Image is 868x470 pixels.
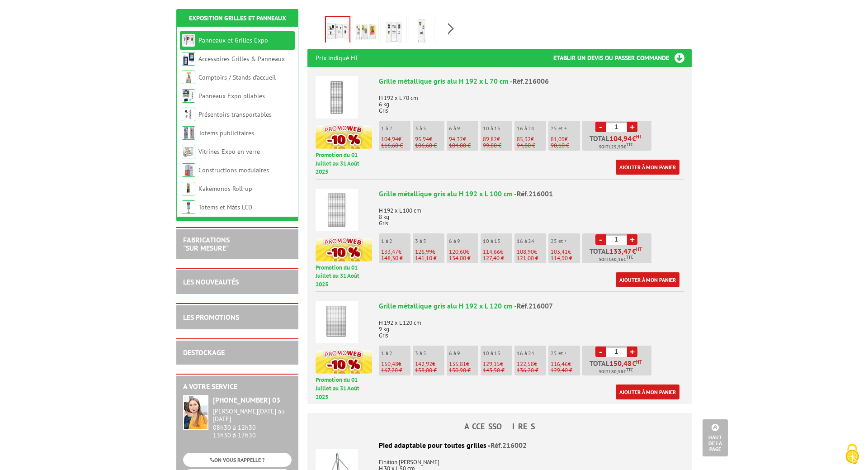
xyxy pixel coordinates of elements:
p: € [449,136,478,142]
p: 114,90 € [551,255,580,261]
img: grille_exposition_metallique_alu_216006_4bis.jpg [439,18,461,46]
span: 94,32 [449,135,463,143]
p: € [551,136,580,142]
a: Panneaux et Grilles Expo [198,36,268,44]
p: Promotion du 01 Juillet au 31 Août 2025 [316,151,372,176]
div: Pied adaptable pour toutes grilles - [316,440,684,451]
p: 25 et + [551,350,580,356]
p: 6 à 9 [449,238,478,244]
div: Grille métallique gris alu H 192 x L 120 cm - [379,301,684,311]
span: 104,94 [381,135,398,143]
p: H 192 x L 100 cm 8 kg Gris [379,201,684,227]
span: 108,90 [517,248,534,256]
span: Soit € [599,256,633,263]
span: 135,81 [449,360,466,368]
p: 106,60 € [415,142,444,149]
div: Grille métallique gris alu H 192 x L 70 cm - [379,76,684,86]
a: + [627,347,637,357]
sup: HT [636,246,642,252]
p: € [483,249,512,255]
p: 25 et + [551,238,580,244]
span: 133,47 [381,248,398,256]
span: 89,82 [483,135,497,143]
sup: TTC [626,255,633,260]
span: 160,16 [609,256,623,263]
button: Cookies (fenêtre modale) [836,439,868,470]
p: 116,60 € [381,142,410,149]
p: € [449,249,478,255]
p: 3 à 5 [415,350,444,356]
a: ON VOUS RAPPELLE ? [183,453,292,467]
p: 25 et + [551,125,580,132]
p: € [517,361,546,367]
p: € [517,136,546,142]
p: € [483,361,512,367]
h3: Etablir un devis ou passer commande [553,49,692,67]
a: LES PROMOTIONS [183,313,239,322]
p: € [381,136,410,142]
a: Ajouter à mon panier [616,160,679,175]
sup: HT [636,133,642,140]
img: Totems publicitaires [182,126,195,140]
p: 1 à 2 [381,350,410,356]
p: 3 à 5 [415,238,444,244]
p: 150,90 € [449,367,478,374]
img: Kakémonos Roll-up [182,182,195,195]
p: 10 à 15 [483,350,512,356]
span: 103,41 [551,248,568,256]
a: Présentoirs transportables [198,110,272,119]
p: € [415,136,444,142]
span: Réf.216002 [491,441,527,450]
p: 121,00 € [517,255,546,261]
span: Soit € [599,143,633,151]
img: Panneaux Expo pliables [182,89,195,103]
a: LES NOUVEAUTÉS [183,277,239,286]
p: 6 à 9 [449,350,478,356]
img: Présentoirs transportables [182,108,195,121]
p: 127,40 € [483,255,512,261]
span: 85,32 [517,135,531,143]
span: 180,58 [609,368,623,375]
p: 136,20 € [517,367,546,374]
p: 134,00 € [449,255,478,261]
a: Exposition Grilles et Panneaux [189,14,286,22]
span: 122,58 [517,360,534,368]
span: Réf.216007 [517,301,553,310]
span: Soit € [599,368,633,375]
img: promotion [316,238,372,261]
p: € [449,361,478,367]
a: Ajouter à mon panier [616,272,679,287]
sup: HT [636,359,642,365]
span: 133,47 [609,247,632,255]
p: € [517,249,546,255]
sup: TTC [626,367,633,372]
p: Promotion du 01 Juillet au 31 Août 2025 [316,264,372,289]
span: 114,66 [483,248,500,256]
a: Accessoires Grilles & Panneaux [198,55,285,63]
div: 08h30 à 12h30 13h30 à 17h30 [213,408,292,439]
p: 158,80 € [415,367,444,374]
span: 120,60 [449,248,466,256]
a: Panneaux Expo pliables [198,92,265,100]
img: Cookies (fenêtre modale) [841,443,863,465]
p: € [551,361,580,367]
p: 90,10 € [551,142,580,149]
p: 1 à 2 [381,125,410,132]
sup: TTC [626,142,633,147]
img: promotion [316,125,372,149]
h2: A votre service [183,383,292,391]
p: € [381,249,410,255]
img: Panneaux et Grilles Expo [182,33,195,47]
p: Prix indiqué HT [316,49,359,67]
span: 81,09 [551,135,565,143]
span: € [632,360,636,367]
p: € [415,249,444,255]
strong: [PHONE_NUMBER] 03 [213,395,280,404]
img: Vitrines Expo en verre [182,145,195,158]
p: 16 à 24 [517,350,546,356]
img: grilles_exposition_2160006_2bis.jpg [383,18,405,46]
p: Total [585,135,651,151]
p: 148,30 € [381,255,410,261]
a: DESTOCKAGE [183,348,225,357]
span: 104,94 [609,135,632,142]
